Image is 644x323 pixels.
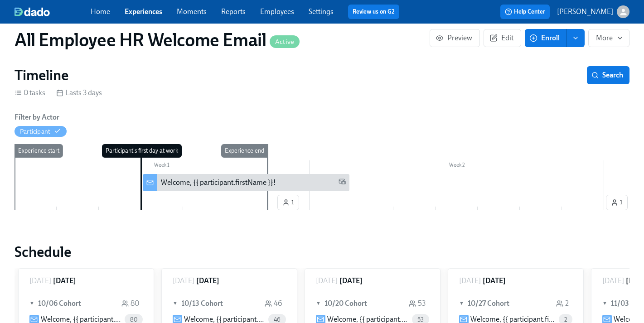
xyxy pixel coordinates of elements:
div: 53 [409,299,426,309]
button: Help Center [500,5,550,19]
button: 1 [606,195,628,210]
h2: Schedule [15,243,629,261]
button: [PERSON_NAME] [557,5,629,18]
h6: 10/20 Cohort [324,299,367,309]
span: ▼ [173,299,179,309]
h2: Timeline [15,66,68,84]
span: 53 [412,316,429,323]
div: Week 2 [310,160,605,172]
p: [PERSON_NAME] [557,7,613,17]
a: Reports [221,7,246,16]
button: More [588,29,629,47]
button: Preview [430,29,480,47]
span: Preview [437,34,472,43]
div: Lasts 3 days [56,88,102,98]
h6: [DATE] [483,276,506,286]
h6: Filter by Actor [15,112,59,122]
a: dado [15,7,91,16]
span: Enroll [531,34,560,43]
div: 0 tasks [15,88,45,98]
a: Moments [177,7,207,16]
p: [DATE] [316,276,338,286]
span: 80 [125,316,143,323]
a: Experiences [125,7,162,16]
h6: [DATE] [53,276,76,286]
img: dado [15,7,50,16]
div: Participant's first day at work [102,144,182,158]
a: Home [91,7,110,16]
button: Edit [484,29,521,47]
div: 2 [556,299,569,309]
a: Settings [309,7,334,16]
span: ▼ [459,299,465,309]
a: Employees [260,7,294,16]
div: Hide Participant [20,127,50,136]
div: 46 [265,299,282,309]
span: 2 [559,316,572,323]
span: More [596,34,622,43]
button: Review us on G2 [348,5,399,19]
span: 46 [268,316,286,323]
div: Experience end [221,144,268,158]
button: enroll [567,29,585,47]
button: Search [587,66,629,84]
h6: [DATE] [196,276,219,286]
h6: 10/27 Cohort [468,299,509,309]
p: [DATE] [29,276,51,286]
h6: 10/13 Cohort [181,299,223,309]
span: ▼ [602,299,609,309]
button: Enroll [525,29,567,47]
span: Work Email [339,178,346,188]
div: 80 [121,299,139,309]
span: Active [270,39,300,45]
a: Review us on G2 [353,7,395,16]
span: ▼ [316,299,322,309]
span: 1 [611,198,623,207]
p: [DATE] [602,276,624,286]
div: Experience start [15,144,63,158]
h1: All Employee HR Welcome Email [15,29,300,51]
span: Help Center [505,7,545,16]
span: ▼ [29,299,36,309]
div: Welcome, {{ participant.firstName }}! [161,178,276,188]
span: Search [593,71,623,80]
button: Participant [15,126,67,137]
p: [DATE] [459,276,481,286]
div: Welcome, {{ participant.firstName }}! [143,174,350,191]
h6: 10/06 Cohort [38,299,81,309]
h6: [DATE] [339,276,363,286]
span: Edit [491,34,513,43]
p: [DATE] [173,276,194,286]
